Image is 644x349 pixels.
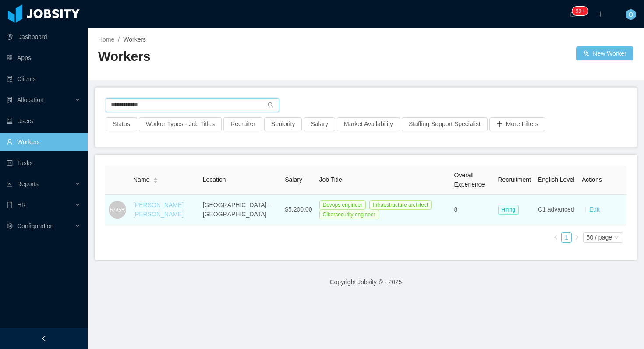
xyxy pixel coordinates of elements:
[264,117,302,131] button: Seniority
[106,117,137,131] button: Status
[285,206,312,213] span: $5,200.00
[17,180,39,187] span: Reports
[454,172,485,188] span: Overall Experience
[17,201,26,208] span: HR
[489,117,545,131] button: icon: plusMore Filters
[589,206,600,213] a: Edit
[123,36,146,43] span: Workers
[553,235,559,240] i: icon: left
[17,96,44,103] span: Allocation
[337,117,400,131] button: Market Availability
[319,176,342,183] span: Job Title
[534,195,578,225] td: C1 advanced
[7,70,81,88] a: icon: auditClients
[285,176,302,183] span: Salary
[203,176,226,183] span: Location
[7,97,13,103] i: icon: solution
[498,206,522,213] a: Hiring
[587,233,612,242] div: 50 / page
[319,200,366,210] span: Devops engineer
[110,202,125,217] span: RAGR
[139,117,222,131] button: Worker Types - Job Titles
[199,195,282,225] td: [GEOGRAPHIC_DATA] - [GEOGRAPHIC_DATA]
[576,46,633,60] button: icon: usergroup-addNew Worker
[614,235,619,241] i: icon: down
[629,9,633,20] span: O
[7,154,81,172] a: icon: profileTasks
[451,195,495,225] td: 8
[561,232,572,243] li: 1
[7,133,81,151] a: icon: userWorkers
[572,7,588,15] sup: 1637
[498,176,531,183] span: Recruitment
[304,117,335,131] button: Salary
[118,36,120,43] span: /
[572,232,582,243] li: Next Page
[7,181,13,187] i: icon: line-chart
[7,49,81,67] a: icon: appstoreApps
[133,175,149,184] span: Name
[498,205,519,215] span: Hiring
[369,200,432,210] span: Infraestructure architect
[538,176,574,183] span: English Level
[574,235,580,240] i: icon: right
[319,210,379,219] span: Cibersecurity engineer
[7,112,81,130] a: icon: robotUsers
[153,180,158,182] i: icon: caret-down
[598,11,604,17] i: icon: plus
[88,267,644,297] footer: Copyright Jobsity © - 2025
[98,48,366,66] h2: Workers
[402,117,488,131] button: Staffing Support Specialist
[133,201,184,218] a: [PERSON_NAME] [PERSON_NAME]
[570,11,576,17] i: icon: bell
[268,102,274,108] i: icon: search
[153,176,158,179] i: icon: caret-up
[582,176,602,183] span: Actions
[7,202,13,208] i: icon: book
[7,223,13,229] i: icon: setting
[17,222,53,229] span: Configuration
[551,232,561,243] li: Previous Page
[562,233,571,242] a: 1
[7,28,81,46] a: icon: pie-chartDashboard
[153,176,158,182] div: Sort
[223,117,262,131] button: Recruiter
[98,36,114,43] a: Home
